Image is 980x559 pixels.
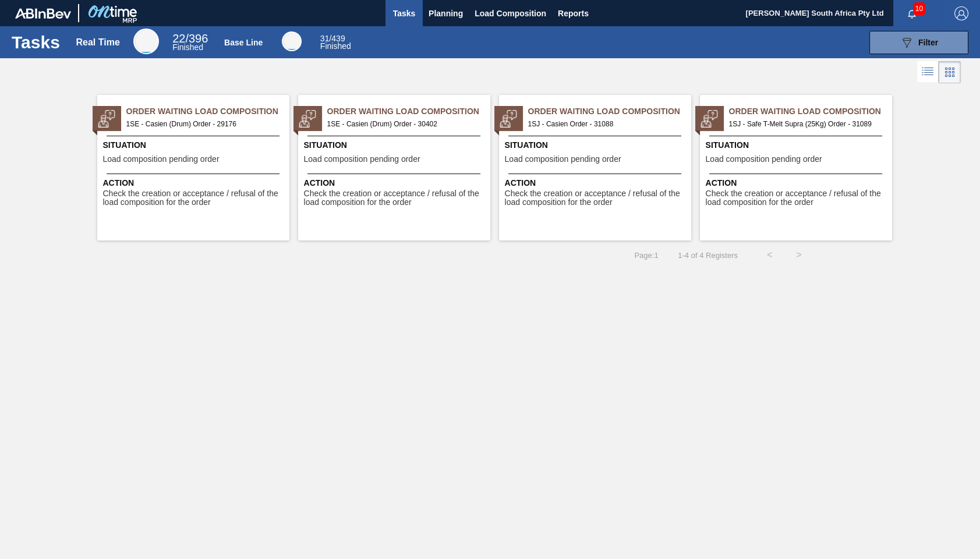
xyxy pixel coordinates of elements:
span: 10 [913,2,925,15]
span: 1 - 4 of 4 Registers [676,251,738,260]
div: Real Time [76,37,119,48]
span: Action [706,177,889,189]
span: Order Waiting Load Composition [126,105,289,118]
span: Check the creation or acceptance / refusal of the load composition for the order [103,189,286,207]
span: Order Waiting Load Composition [528,105,691,118]
div: Base Line [224,38,263,47]
div: Base Line [320,35,351,50]
img: Logout [954,6,968,20]
span: 22 [172,32,185,45]
span: Action [103,177,286,189]
span: Situation [304,139,487,151]
span: Page : 1 [634,251,658,260]
span: Reports [558,6,589,20]
div: Card Vision [939,61,961,83]
span: 1SE - Casien (Drum) Order - 30402 [327,118,481,130]
button: < [755,240,784,270]
span: Check the creation or acceptance / refusal of the load composition for the order [304,189,487,207]
span: Finished [172,43,203,52]
button: Filter [869,31,968,54]
span: Load composition pending order [304,155,420,164]
span: Order Waiting Load Composition [327,105,490,118]
span: Situation [505,139,688,151]
button: Notifications [893,5,931,22]
span: Action [304,177,487,189]
span: Tasks [391,6,417,20]
span: 1SJ - Safe T-Melt Supra (25Kg) Order - 31089 [729,118,883,130]
div: List Vision [917,61,939,83]
div: Real Time [133,29,159,54]
span: Situation [103,139,286,151]
span: / 439 [320,34,345,43]
span: Load composition pending order [103,155,220,164]
span: Action [505,177,688,189]
span: Order Waiting Load Composition [729,105,892,118]
img: status [700,110,718,128]
span: 31 [320,34,330,43]
span: Load composition pending order [706,155,822,164]
span: Filter [918,38,938,47]
span: Finished [320,41,351,51]
img: TNhmsLtSVTkK8tSr43FrP2fwEKptu5GPRR3wAAAABJRU5ErkJggg== [15,8,71,19]
span: / 396 [172,32,208,45]
span: Situation [706,139,889,151]
img: status [500,110,517,128]
button: > [784,240,813,270]
span: 1SJ - Casien Order - 31088 [528,118,682,130]
span: Check the creation or acceptance / refusal of the load composition for the order [505,189,688,207]
div: Base Line [282,31,302,51]
span: Load Composition [475,6,546,20]
span: Check the creation or acceptance / refusal of the load composition for the order [706,189,889,207]
span: Planning [429,6,463,20]
h1: Tasks [12,36,60,49]
div: Real Time [172,34,208,51]
img: status [299,110,316,128]
span: Load composition pending order [505,155,621,164]
img: status [98,110,115,128]
span: 1SE - Casien (Drum) Order - 29176 [126,118,280,130]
